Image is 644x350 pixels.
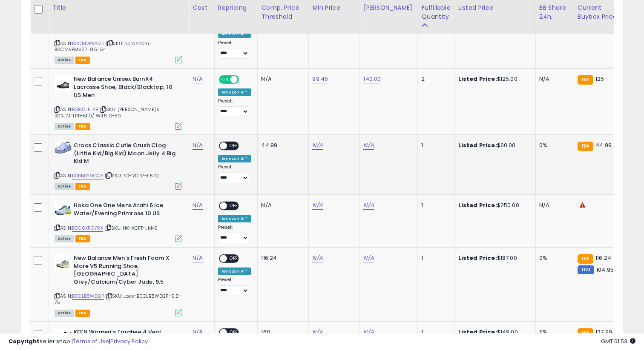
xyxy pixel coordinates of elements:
div: 2 [421,75,448,83]
div: ASIN: [55,142,182,189]
span: All listings currently available for purchase on Amazon [55,235,74,242]
div: Title [52,3,185,12]
span: | SKU: NK-ACFT-LM4S [104,225,158,231]
div: N/A [539,75,567,83]
span: | SKU: Joes-B0CLB8WD2P-9.5-75 [55,293,181,305]
a: 99.45 [312,75,328,83]
span: All listings currently available for purchase on Amazon [55,123,74,130]
small: FBA [578,142,593,151]
div: Cost [193,3,211,12]
span: 104.95 [596,266,614,274]
strong: Copyright [9,337,40,345]
div: $60.00 [458,142,529,149]
div: Preset: [218,164,251,183]
div: Preset: [218,277,251,296]
span: All listings currently available for purchase on Amazon [55,310,74,317]
div: ASIN: [55,75,182,129]
img: 31d+XAi1i6L._SL40_.jpg [55,142,72,154]
div: ASIN: [55,254,182,316]
div: BB Share 24h. [539,3,570,21]
div: Amazon AI * [218,155,251,162]
small: FBA [578,254,593,264]
div: [PERSON_NAME] [363,3,414,12]
img: 41ceot19NxL._SL40_.jpg [55,254,72,271]
div: 116.24 [261,254,302,262]
div: 44.99 [261,142,302,149]
a: Privacy Policy [110,337,148,345]
div: Min Price [312,3,356,12]
a: N/A [193,141,203,150]
span: OFF [227,202,241,210]
span: All listings currently available for purchase on Amazon [55,57,74,64]
span: 2025-09-14 01:53 GMT [601,337,635,345]
a: N/A [312,141,322,150]
a: N/A [363,141,374,150]
a: N/A [363,254,374,262]
span: | SKU: 7O-YDD7-F5TQ [105,172,158,179]
div: seller snap | | [9,338,148,346]
div: Repricing [218,3,254,12]
a: N/A [193,201,203,210]
small: FBA [578,75,593,85]
b: New Balance Unisex BurnX4 Lacrosse Shoe, Black/Blacktop, 10 US Men [74,75,177,101]
span: 44.99 [595,141,612,149]
a: N/A [312,254,322,262]
span: FBA [75,123,90,130]
b: New Balance Men's Fresh Foam X More V5 Running Shoe, [GEOGRAPHIC_DATA] Grey/Calcium/Cyber Jade, 9.5 [74,254,177,288]
div: Comp. Price Threshold [261,3,305,21]
span: 125 [595,75,604,83]
span: ON [220,76,230,83]
div: $125.00 [458,75,529,83]
b: Crocs Classic Cutie Crush Clog (Little Kid/Big Kid) Moon Jelly 4 Big Kid M [74,142,177,168]
div: $250.00 [458,202,529,209]
span: FBA [75,235,90,242]
a: B0BJ7JFLPB [72,106,98,113]
span: OFF [227,255,241,262]
span: | SKU: Nordstrom-B0CMVPMVZ7-8.5-54 [55,40,152,53]
div: N/A [539,202,567,209]
span: OFF [227,142,241,150]
div: 0% [539,254,567,262]
span: FBA [75,310,90,317]
div: Listed Price [458,3,532,12]
img: 51Cwa4zEK8L._SL40_.jpg [55,202,72,219]
div: Amazon AI * [218,215,251,222]
img: 310YZ4rSWPL._SL40_.jpg [55,75,72,92]
a: N/A [312,201,322,210]
div: Amazon AI * [218,30,251,38]
a: B0C6XRCYRX [72,225,103,232]
a: N/A [193,254,203,262]
div: ASIN: [55,202,182,241]
div: 1 [421,142,448,149]
b: Listed Price: [458,201,497,209]
div: Amazon AI * [218,267,251,275]
span: OFF [238,76,251,83]
b: Listed Price: [458,75,497,83]
div: 1 [421,254,448,262]
b: Hoka One One Mens Arahi 6 Ice Water/Evening Primrose 10 US [74,202,177,219]
div: Preset: [218,40,251,59]
b: Listed Price: [458,254,497,262]
span: All listings currently available for purchase on Amazon [55,183,74,190]
div: ASIN: [55,17,182,63]
div: Preset: [218,225,251,244]
div: Current Buybox Price [578,3,621,21]
div: Amazon AI * [218,88,251,96]
div: 1 [421,202,448,209]
span: FBA [75,183,90,190]
small: FBM [578,265,594,274]
div: N/A [261,75,302,83]
span: FBA [75,57,90,64]
b: Listed Price: [458,141,497,149]
a: B0CLB8WD2P [72,293,104,300]
span: | SKU: [PERSON_NAME]'s-B0BJ7JFLPB-M10/ W11.5 D-50 [55,106,162,119]
a: 140.00 [363,75,381,83]
div: $187.00 [458,254,529,262]
a: N/A [363,201,374,210]
div: Preset: [218,98,251,117]
a: Terms of Use [73,337,109,345]
a: B0CMVPMVZ7 [72,40,105,47]
a: B0BMYRJGC5 [72,172,103,179]
span: 116.24 [595,254,611,262]
div: N/A [261,202,302,209]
